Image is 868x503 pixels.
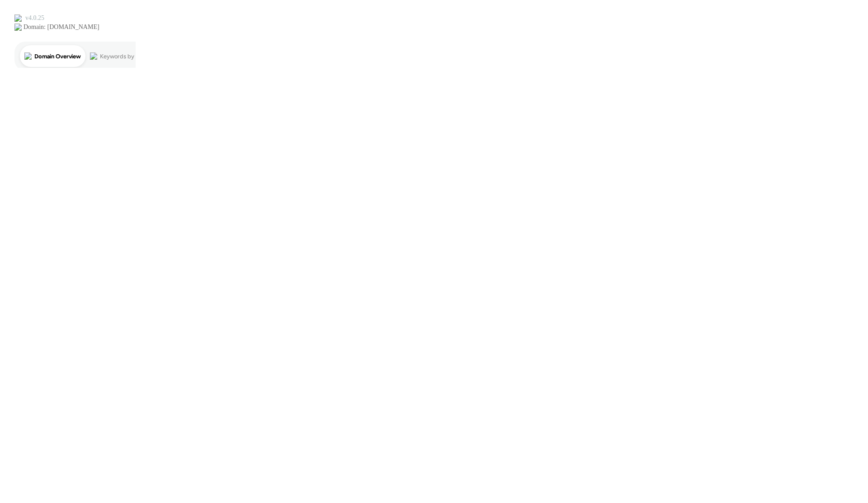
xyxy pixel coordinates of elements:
[24,52,32,60] img: tab_domain_overview_orange.svg
[14,14,22,22] img: logo_orange.svg
[100,53,152,59] div: Keywords by Traffic
[90,52,97,60] img: tab_keywords_by_traffic_grey.svg
[34,53,81,59] div: Domain Overview
[24,24,99,31] div: Domain: [DOMAIN_NAME]
[25,14,44,22] div: v 4.0.25
[14,24,22,31] img: website_grey.svg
